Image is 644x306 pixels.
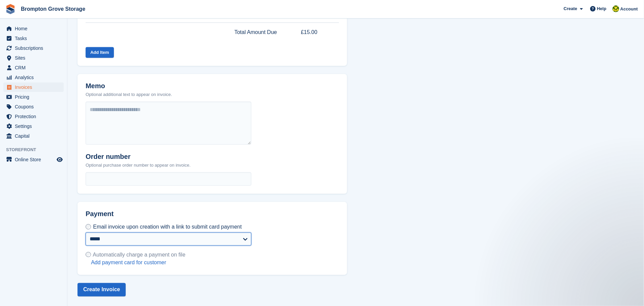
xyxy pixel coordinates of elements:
[15,122,55,131] span: Settings
[3,63,64,72] a: menu
[3,122,64,131] a: menu
[3,53,64,63] a: menu
[3,73,64,82] a: menu
[93,224,242,230] span: Email invoice upon creation with a link to submit card payment
[620,6,638,12] span: Account
[15,24,55,33] span: Home
[86,252,91,258] input: Automatically charge a payment on file Add payment card for customer
[15,102,55,111] span: Coupons
[597,5,607,12] span: Help
[86,162,190,169] p: Optional purchase order number to appear on invoice.
[86,224,91,230] input: Email invoice upon creation with a link to submit card payment
[15,73,55,82] span: Analytics
[3,34,64,43] a: menu
[56,156,64,164] a: Preview store
[15,112,55,121] span: Protection
[292,28,317,36] span: £15.00
[3,43,64,53] a: menu
[93,252,185,258] span: Automatically charge a payment on file
[15,131,55,141] span: Capital
[86,210,251,223] h2: Payment
[86,47,114,58] button: Add Item
[3,112,64,121] a: menu
[86,82,172,90] h2: Memo
[78,283,126,297] button: Create Invoice
[3,131,64,141] a: menu
[15,155,55,164] span: Online Store
[3,102,64,111] a: menu
[3,92,64,102] a: menu
[3,155,64,164] a: menu
[15,34,55,43] span: Tasks
[3,82,64,92] a: menu
[15,43,55,53] span: Subscriptions
[3,24,64,33] a: menu
[15,92,55,102] span: Pricing
[15,63,55,72] span: CRM
[564,5,577,12] span: Create
[15,53,55,63] span: Sites
[91,260,185,266] a: Add payment card for customer
[86,153,190,161] h2: Order number
[6,146,67,153] span: Storefront
[235,28,277,36] span: Total Amount Due
[5,4,16,14] img: stora-icon-8386f47178a22dfd0bd8f6a31ec36ba5ce8667c1dd55bd0f319d3a0aa187defe.svg
[86,91,172,98] p: Optional additional text to appear on invoice.
[613,5,619,12] img: Marie Cavalier
[15,82,55,92] span: Invoices
[18,3,88,14] a: Brompton Grove Storage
